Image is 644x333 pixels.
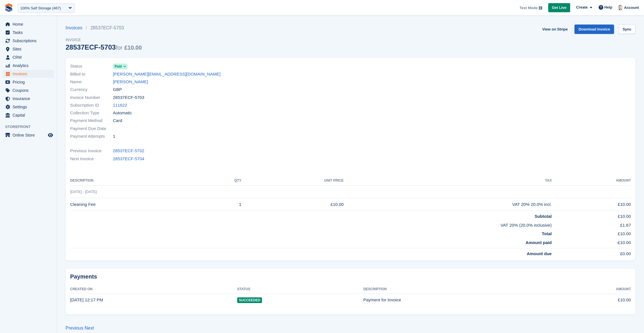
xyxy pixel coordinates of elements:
th: Status [237,285,363,294]
span: [DATE] - [DATE] [70,190,97,194]
span: Coupons [13,86,47,94]
span: Payment Due Date [70,125,113,132]
a: [PERSON_NAME] [113,79,148,85]
div: 100% Self Storage (467) [20,5,61,11]
span: Analytics [13,62,47,70]
img: icon-info-grey-7440780725fd019a000dd9b08b2336e03edf1995a4989e88bcd33f0948082b44.svg [539,6,542,10]
a: menu [3,37,54,45]
span: Settings [13,103,47,111]
a: Previous [66,326,83,330]
span: Next Invoice [70,156,113,162]
h2: Payments [70,273,631,280]
span: GBP [113,86,122,93]
div: VAT 20% 20.0% incl. [344,201,552,208]
span: Succeeded [237,297,262,303]
a: menu [3,20,54,28]
span: Status [70,63,113,70]
td: £0.00 [552,248,631,257]
a: menu [3,111,54,119]
a: menu [3,103,54,111]
td: £10.00 [552,198,631,211]
td: £10.00 [555,294,631,306]
span: £10.00 [124,44,142,51]
div: 28537ECF-5703 [66,43,142,51]
a: menu [3,53,54,61]
span: Capital [13,111,47,119]
td: VAT 20% (20.0% inclusive) [70,220,552,229]
a: menu [3,62,54,70]
a: Invoices [66,25,86,31]
th: Unit Price [241,176,344,185]
th: Description [363,285,555,294]
nav: breadcrumbs [66,25,142,31]
strong: Amount due [527,251,552,256]
span: Card [113,117,122,124]
td: Payment for Invoice [363,294,555,306]
a: menu [3,131,54,139]
span: Automatic [113,110,132,116]
a: 28537ECF-5704 [113,156,144,162]
th: Tax [344,176,552,185]
a: Download Invoice [574,25,614,34]
td: Cleaning Fee [70,198,204,211]
th: Amount [552,176,631,185]
td: £1.67 [552,220,631,229]
td: 1 [204,198,241,211]
th: Created On [70,285,237,294]
td: £10.00 [552,211,631,220]
th: Amount [555,285,631,294]
a: Preview store [47,132,54,139]
span: Home [13,20,47,28]
span: Paid [115,64,122,69]
a: menu [3,86,54,94]
span: Payment Attempts [70,133,113,140]
span: CRM [13,53,47,61]
time: 2025-10-01 11:17:17 UTC [70,297,103,302]
span: Tasks [13,29,47,36]
a: 28537ECF-5702 [113,148,144,154]
span: Get Live [552,5,566,11]
a: Paid [113,63,127,70]
strong: Subtotal [535,214,552,219]
a: 111622 [113,102,127,109]
a: [PERSON_NAME][EMAIL_ADDRESS][DOMAIN_NAME] [113,71,221,78]
strong: Amount paid [526,240,552,245]
span: Test Mode [519,5,537,11]
th: Description [70,176,204,185]
a: menu [3,78,54,86]
span: Payment Method [70,117,113,124]
td: £10.00 [552,228,631,237]
td: £10.00 [241,198,344,211]
a: menu [3,29,54,36]
span: Storefront [5,124,57,130]
span: Online Store [13,131,47,139]
span: Invoices [13,70,47,78]
a: menu [3,95,54,103]
span: Subscriptions [13,37,47,45]
span: Sites [13,45,47,53]
a: Next [85,326,94,330]
span: Invoice Number [70,94,113,101]
span: Subscription ID [70,102,113,109]
span: Pricing [13,78,47,86]
img: stora-icon-8386f47178a22dfd0bd8f6a31ec36ba5ce8667c1dd55bd0f319d3a0aa187defe.svg [5,3,13,12]
span: Invoice [66,37,142,43]
span: 1 [113,133,115,140]
span: Insurance [13,95,47,103]
span: for [116,44,122,51]
span: Create [576,5,588,10]
th: QTY [204,176,241,185]
a: View on Stripe [540,25,570,34]
span: Name [70,79,113,85]
span: Currency [70,86,113,93]
a: menu [3,45,54,53]
span: Billed to [70,71,113,78]
td: -£10.00 [552,237,631,248]
span: Help [604,5,612,10]
span: Previous Invoice [70,148,113,154]
a: Get Live [548,3,570,13]
span: Collection Type [70,110,113,116]
span: 28537ECF-5703 [113,94,144,101]
img: Jeff Knox [617,5,623,10]
strong: Total [542,231,552,236]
